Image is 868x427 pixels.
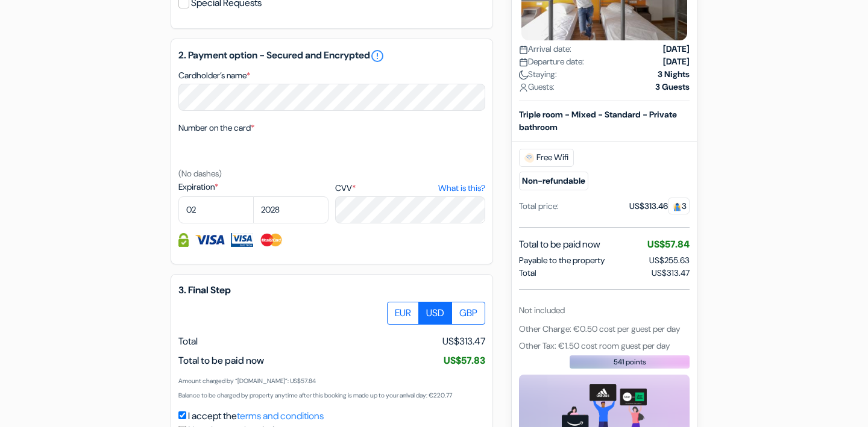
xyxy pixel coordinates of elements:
img: Credit card information fully secured and encrypted [178,233,189,247]
b: Triple room - Mixed - Standard - Private bathroom [519,108,677,132]
span: Free Wifi [519,148,574,166]
small: Amount charged by “[DOMAIN_NAME]”: US$57.84 [178,377,316,385]
span: US$57.83 [444,354,485,367]
a: What is this? [438,182,485,195]
label: EUR [387,302,419,325]
img: calendar.svg [519,57,528,66]
span: US$313.47 [442,334,485,349]
span: US$255.63 [649,254,690,265]
small: Non-refundable [519,171,588,190]
div: Total price: [519,199,559,212]
span: Total [178,335,198,348]
label: Number on the card [178,122,254,134]
span: Other Tax: €1.50 cost room guest per day [519,340,670,351]
div: US$313.46 [629,199,690,212]
label: USD [418,302,452,325]
img: moon.svg [519,70,528,79]
img: user_icon.svg [519,83,528,92]
strong: 3 Nights [658,67,690,80]
label: Cardholder’s name [178,69,250,82]
span: Other Charge: €0.50 cost per guest per day [519,323,680,334]
span: Total to be paid now [178,354,264,367]
small: Balance to be charged by property anytime after this booking is made up to your arrival day: €220.77 [178,391,452,399]
span: Arrival date: [519,42,571,55]
img: free_wifi.svg [524,152,534,162]
img: guest.svg [673,202,682,211]
label: Expiration [178,181,329,193]
span: Staying: [519,67,557,80]
span: Departure date: [519,55,584,67]
span: Total [519,266,536,279]
span: US$57.84 [647,237,690,250]
img: Visa Electron [231,233,253,247]
img: calendar.svg [519,45,528,54]
span: Payable to the property [519,254,605,266]
strong: [DATE] [663,42,690,55]
h5: 2. Payment option - Secured and Encrypted [178,49,485,63]
img: Master Card [259,233,284,247]
strong: [DATE] [663,55,690,67]
a: error_outline [370,49,385,63]
div: Not included [519,304,690,316]
a: terms and conditions [237,410,324,422]
label: GBP [451,302,485,325]
small: (No dashes) [178,168,222,179]
span: Total to be paid now [519,237,600,251]
span: 541 points [614,356,646,367]
strong: 3 Guests [655,80,690,93]
img: Visa [195,233,225,247]
span: 3 [668,197,690,214]
span: Guests: [519,80,555,93]
label: CVV [335,182,485,195]
h5: 3. Final Step [178,284,485,296]
label: I accept the [188,409,324,423]
span: US$313.47 [652,266,690,279]
div: Basic radio toggle button group [388,302,485,325]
